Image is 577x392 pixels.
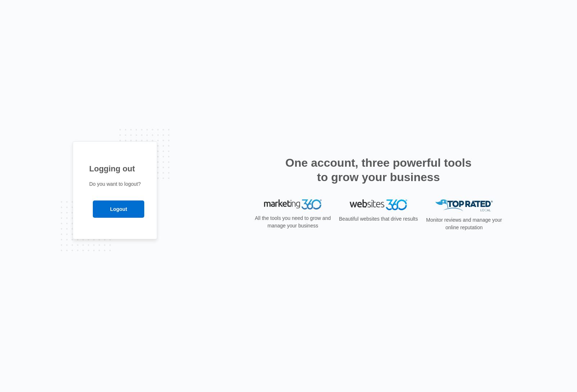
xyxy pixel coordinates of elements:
h1: Logging out [89,163,141,175]
p: Monitor reviews and manage your online reputation [424,216,504,231]
p: All the tools you need to grow and manage your business [253,215,333,230]
p: Do you want to logout? [89,180,141,188]
p: Beautiful websites that drive results [338,215,419,223]
img: Top Rated Local [435,199,493,211]
img: Marketing 360 [264,199,322,209]
img: Websites 360 [350,199,407,210]
h2: One account, three powerful tools to grow your business [283,156,474,184]
input: Logout [93,200,144,218]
